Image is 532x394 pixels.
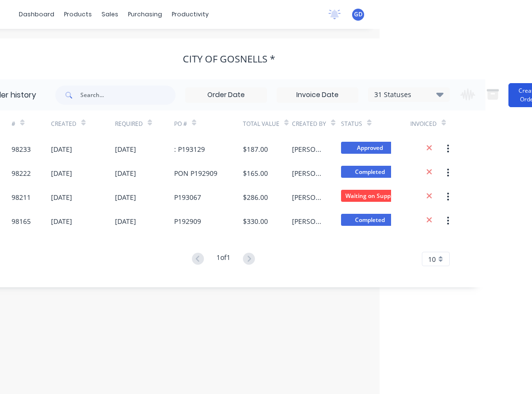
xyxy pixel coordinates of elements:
div: [PERSON_NAME] [292,216,322,226]
div: [DATE] [51,144,72,154]
div: 98222 [12,168,31,178]
input: Search... [80,86,176,105]
div: # [12,111,51,137]
div: PO # [174,120,187,128]
div: PO # [174,111,243,137]
div: $286.00 [243,192,268,202]
div: Status [341,120,362,128]
div: [DATE] [51,168,72,178]
div: [PERSON_NAME] [292,192,322,202]
div: [DATE] [115,144,136,154]
div: P193067 [174,192,201,202]
div: CITY OF GOSNELLS * [183,53,275,65]
div: Created By [292,111,341,137]
span: 10 [428,254,436,264]
div: [PERSON_NAME] [292,144,322,154]
div: [DATE] [115,192,136,202]
div: Invoiced [410,120,437,128]
input: Order Date [186,88,266,102]
a: dashboard [14,7,59,22]
div: [DATE] [115,168,136,178]
div: Created [51,120,76,128]
div: [DATE] [115,216,136,226]
div: P192909 [174,216,201,226]
div: Created By [292,120,326,128]
div: 98211 [12,192,31,202]
div: products [59,7,97,22]
span: Completed [341,166,399,178]
div: Status [341,111,410,137]
div: 1 of 1 [216,252,230,266]
div: Required [115,111,174,137]
div: 98165 [12,216,31,226]
span: GD [354,10,363,19]
div: productivity [167,7,214,22]
div: Required [115,120,143,128]
div: 31 Statuses [368,89,449,100]
div: Invoiced [410,111,450,137]
div: : P193129 [174,144,205,154]
div: [DATE] [51,216,72,226]
span: Waiting on Supp... [341,190,399,202]
div: # [12,120,15,128]
div: Total Value [243,120,279,128]
div: [DATE] [51,192,72,202]
div: sales [97,7,123,22]
div: Created [51,111,115,137]
div: PON P192909 [174,168,217,178]
div: $330.00 [243,216,268,226]
div: 98233 [12,144,31,154]
div: Total Value [243,111,292,137]
span: Approved [341,142,399,154]
input: Invoice Date [277,88,358,102]
span: Completed [341,214,399,226]
div: $165.00 [243,168,268,178]
div: $187.00 [243,144,268,154]
div: [PERSON_NAME] [292,168,322,178]
div: purchasing [123,7,167,22]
